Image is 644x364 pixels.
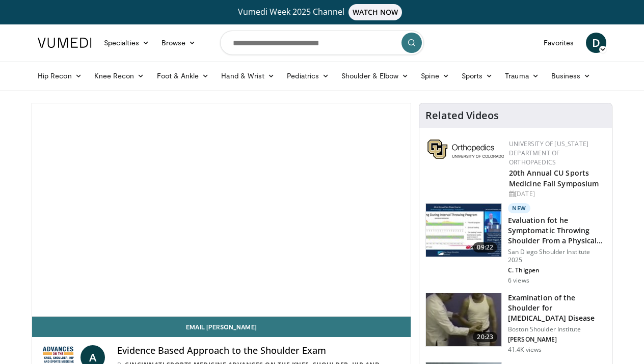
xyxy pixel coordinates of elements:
p: 41.4K views [508,346,542,354]
p: [PERSON_NAME] [508,335,606,344]
span: 20:23 [473,332,497,342]
a: Trauma [499,66,545,86]
a: Sports [455,66,499,86]
p: San Diego Shoulder Institute 2025 [508,248,606,264]
a: Knee Recon [88,66,151,86]
a: Shoulder & Elbow [335,66,415,86]
a: Favorites [538,33,580,53]
video-js: Video Player [32,103,411,317]
p: Boston Shoulder Institute [508,325,606,333]
h4: Evidence Based Approach to the Shoulder Exam [117,345,403,356]
p: New [508,203,530,213]
a: Spine [415,66,455,86]
a: Pediatrics [281,66,335,86]
a: Foot & Ankle [151,66,216,86]
img: VuMedi Logo [38,38,92,48]
h3: Examination of the Shoulder for [MEDICAL_DATA] Disease [508,293,606,323]
a: University of [US_STATE] Department of Orthopaedics [509,139,588,166]
span: WATCH NOW [348,4,403,20]
img: 355603a8-37da-49b6-856f-e00d7e9307d3.png.150x105_q85_autocrop_double_scale_upscale_version-0.2.png [427,139,504,159]
img: Screen_shot_2010-09-13_at_8.52.47_PM_1.png.150x105_q85_crop-smart_upscale.jpg [426,293,501,346]
a: Email [PERSON_NAME] [32,317,411,337]
a: 20:23 Examination of the Shoulder for [MEDICAL_DATA] Disease Boston Shoulder Institute [PERSON_NA... [425,293,606,354]
a: Specialties [98,33,155,53]
a: 20th Annual CU Sports Medicine Fall Symposium [509,168,599,188]
img: 52bd361f-5ad8-4d12-917c-a6aadf70de3f.150x105_q85_crop-smart_upscale.jpg [426,204,501,257]
a: Hand & Wrist [215,66,281,86]
a: Browse [155,33,202,53]
div: [DATE] [509,189,604,199]
span: 09:22 [473,242,497,253]
a: Business [545,66,597,86]
a: 09:22 New Evaluation fot he Symptomatic Throwing Shoulder From a Physical Ther… San Diego Shoulde... [425,203,606,285]
input: Search topics, interventions [220,31,424,55]
a: Hip Recon [32,66,88,86]
h3: Evaluation fot he Symptomatic Throwing Shoulder From a Physical Ther… [508,215,606,246]
a: Vumedi Week 2025 ChannelWATCH NOW [39,4,605,20]
h4: Related Videos [425,109,499,122]
p: 6 views [508,276,529,285]
a: D [586,33,606,53]
p: C. Thigpen [508,266,606,274]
